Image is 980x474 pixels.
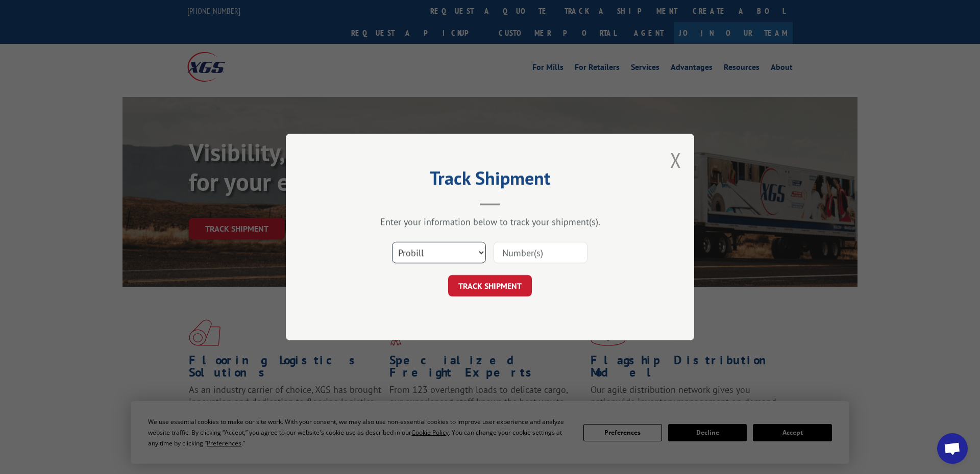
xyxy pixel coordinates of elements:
input: Number(s) [494,242,587,263]
button: Close modal [670,146,681,173]
div: Open chat [937,433,968,464]
h2: Track Shipment [337,171,643,190]
div: Enter your information below to track your shipment(s). [337,216,643,228]
button: TRACK SHIPMENT [448,275,532,296]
